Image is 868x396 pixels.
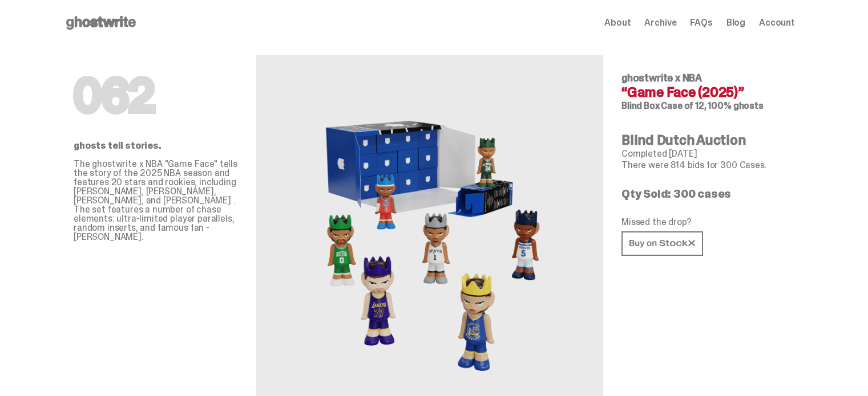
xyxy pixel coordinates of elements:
[74,160,238,242] p: The ghostwrite x NBA "Game Face" tells the story of the 2025 NBA season and features 20 stars and...
[759,18,795,27] a: Account
[621,85,786,99] h4: “Game Face (2025)”
[621,71,702,85] span: ghostwrite x NBA
[726,18,745,27] a: Blog
[74,141,238,150] p: ghosts tell stories.
[621,188,786,199] p: Qty Sold: 300 cases
[621,161,786,170] p: There were 814 bids for 300 Cases.
[644,18,676,27] a: Archive
[621,133,786,147] h4: Blind Dutch Auction
[621,218,786,227] p: Missed the drop?
[604,18,631,27] a: About
[621,149,786,158] p: Completed [DATE]
[74,73,238,119] h1: 062
[661,100,763,112] span: Case of 12, 100% ghosts
[621,100,660,112] span: Blind Box
[304,82,555,395] img: NBA&ldquo;Game Face (2025)&rdquo;
[690,18,712,27] a: FAQs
